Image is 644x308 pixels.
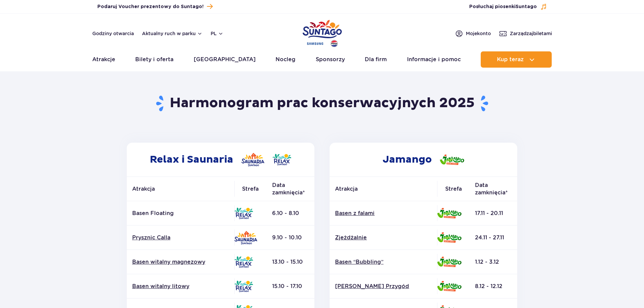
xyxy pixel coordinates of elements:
button: pl [211,30,223,37]
img: Relax [234,256,253,268]
a: Basen z falami [335,210,432,217]
span: Podaruj Voucher prezentowy do Suntago! [97,3,204,10]
a: Atrakcje [92,51,115,68]
h1: Harmonogram prac konserwacyjnych 2025 [124,95,520,112]
h2: Relax i Saunaria [127,143,314,176]
button: Posłuchaj piosenkiSuntago [469,3,547,10]
th: Strefa [234,177,267,201]
a: Sponsorzy [316,51,345,68]
td: 6.10 - 8.10 [267,201,314,226]
img: Saunaria [241,153,264,166]
a: Mojekonto [455,29,491,38]
span: Kup teraz [497,56,524,63]
h2: Jamango [330,143,517,176]
a: Basen witalny magnezowy [132,258,229,266]
a: [GEOGRAPHIC_DATA] [194,51,256,68]
img: Jamango [437,232,461,243]
span: Moje konto [466,30,491,37]
td: 13.10 - 15.10 [267,250,314,274]
a: [PERSON_NAME] Przygód [335,283,432,290]
td: 17.11 - 20.11 [470,201,517,226]
td: 1.12 - 3.12 [470,250,517,274]
img: Jamango [440,155,464,165]
a: Zjeżdżalnie [335,234,432,241]
th: Data zamknięcia* [267,177,314,201]
a: Park of Poland [303,17,342,48]
span: Suntago [516,4,537,9]
th: Atrakcja [330,177,437,201]
th: Data zamknięcia* [470,177,517,201]
img: Relax [272,154,291,165]
a: Informacje i pomoc [407,51,461,68]
a: Dla firm [365,51,387,68]
span: Zarządzaj biletami [510,30,552,37]
img: Jamango [437,257,461,267]
td: 8.12 - 12.12 [470,274,517,299]
a: Godziny otwarcia [92,30,134,37]
a: Prysznic Calla [132,234,229,241]
span: Posłuchaj piosenki [469,3,537,10]
button: Kup teraz [481,51,552,68]
img: Relax [234,281,253,292]
a: Nocleg [276,51,295,68]
button: Aktualny ruch w parku [142,31,202,36]
img: Relax [234,208,253,219]
a: Bilety i oferta [135,51,173,68]
a: Zarządzajbiletami [499,29,552,38]
th: Strefa [437,177,470,201]
td: 9.10 - 10.10 [267,226,314,250]
a: Podaruj Voucher prezentowy do Suntago! [97,2,213,11]
td: 15.10 - 17.10 [267,274,314,299]
p: Basen Floating [132,210,229,217]
img: Jamango [437,208,461,218]
img: Jamango [437,281,461,291]
img: Saunaria [234,231,257,244]
a: Basen “Bubbling” [335,258,432,266]
th: Atrakcja [127,177,234,201]
a: Basen witalny litowy [132,283,229,290]
td: 24.11 - 27.11 [470,226,517,250]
